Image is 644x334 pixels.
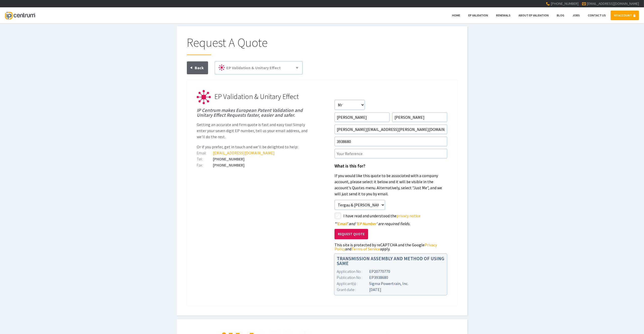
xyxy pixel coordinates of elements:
input: Email [335,125,447,134]
a: MY ACCOUNT [611,11,639,20]
span: Email [337,221,347,226]
div: ' ' and ' ' are required fields. [335,222,447,226]
span: EP Validation [468,13,488,17]
a: Contact Us [585,11,609,20]
a: Blog [553,11,568,20]
h1: What is this for? [335,164,447,169]
a: Jobs [569,11,583,20]
div: [PHONE_NUMBER] [197,163,310,167]
h1: IP Centrum makes European Patent Validation and Unitary Effect Requests faster, easier and safer. [197,108,310,117]
a: Terms of Service [351,246,380,251]
span: Jobs [572,13,580,17]
span: EP Number [357,221,376,226]
a: Renewals [493,11,514,20]
div: [PHONE_NUMBER] [197,157,310,161]
span: Home [452,13,460,17]
div: Tel: [197,157,213,161]
div: Sigma Powertrain, Inc. [337,280,445,287]
span: Blog [557,13,564,17]
input: EP Number [335,137,447,146]
span: Contact Us [588,13,606,17]
a: IP Centrum [5,7,35,23]
div: Publication No : [337,274,369,280]
span: Renewals [496,13,510,17]
a: EP Validation & Unitary Effect [217,63,300,72]
a: [EMAIL_ADDRESS][DOMAIN_NAME] [587,1,639,6]
div: Grant date : [337,287,369,293]
input: Your Reference [335,149,447,158]
div: EP20770770 [337,268,445,274]
p: If you would like this quote to be associated with a company account, please select it below and ... [335,173,447,197]
input: Surname [392,112,447,122]
div: EP3938680 [337,274,445,280]
label: I have read and understood the [343,212,447,219]
div: Email: [197,151,213,155]
p: Or if you prefer, get in touch and we'll be delighted to help: [197,144,310,150]
h1: TRANSMISSION ASSEMBLY AND METHOD OF USING SAME [337,256,445,266]
h1: Request A Quote [187,36,457,55]
a: Privacy Policy [335,242,437,251]
a: Back [187,61,208,74]
span: [PHONE_NUMBER] [551,1,579,6]
label: styled-checkbox [335,212,341,219]
span: About EP Validation [519,13,549,17]
span: Back [195,65,204,70]
div: Fax: [197,163,213,167]
a: Home [449,11,463,20]
a: About EP Validation [515,11,552,20]
a: EP Validation [465,11,491,20]
div: [DATE] [337,287,445,293]
button: Request Quote [335,229,368,239]
p: Getting an accurate and firm quote is fast and easy too! Simply enter your seven digit EP number,... [197,122,310,140]
div: This site is protected by reCAPTCHA and the Google and apply. [335,243,447,251]
input: First Name [335,112,390,122]
a: [EMAIL_ADDRESS][DOMAIN_NAME] [213,150,275,155]
div: Applicant(s) : [337,280,369,287]
div: Application No : [337,268,369,274]
span: EP Validation & Unitary Effect [215,92,299,101]
span: EP Validation & Unitary Effect [227,65,281,70]
a: privacy notice [396,213,420,218]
